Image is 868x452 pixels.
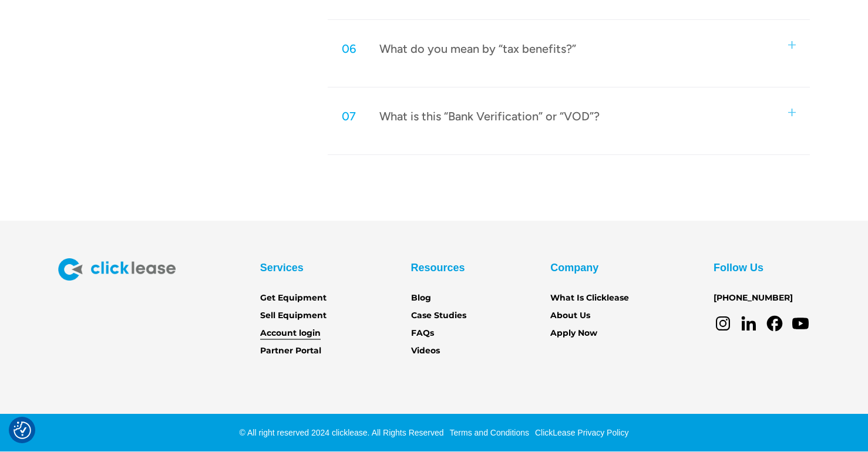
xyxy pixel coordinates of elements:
[714,258,763,277] div: Follow Us
[14,421,31,439] button: Consent Preferences
[260,345,321,357] a: Partner Portal
[411,345,440,357] a: Videos
[447,428,529,437] a: Terms and Conditions
[240,427,444,438] div: © All right reserved 2024 clicklease. All Rights Reserved
[342,109,356,124] div: 07
[788,109,796,116] img: small plus
[260,327,321,340] a: Account login
[411,258,465,277] div: Resources
[260,309,327,322] a: Sell Equipment
[714,292,793,305] a: [PHONE_NUMBER]
[411,327,434,340] a: FAQs
[379,109,600,124] div: What is this “Bank Verification” or “VOD”?
[550,327,597,340] a: Apply Now
[260,258,304,277] div: Services
[550,309,590,322] a: About Us
[411,292,431,305] a: Blog
[379,41,576,56] div: What do you mean by “tax benefits?”
[788,41,796,49] img: small plus
[411,309,466,322] a: Case Studies
[550,292,629,305] a: What Is Clicklease
[14,421,31,439] img: Revisit consent button
[342,41,356,56] div: 06
[260,292,327,305] a: Get Equipment
[58,258,176,281] img: Clicklease logo
[550,258,598,277] div: Company
[532,428,629,437] a: ClickLease Privacy Policy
